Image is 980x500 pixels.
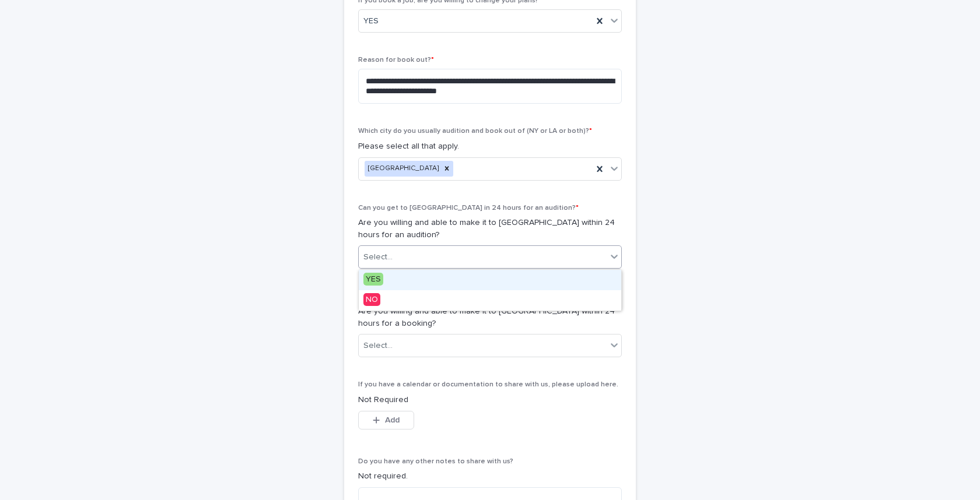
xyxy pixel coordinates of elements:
[363,251,393,263] div: Select...
[358,470,622,483] p: Not required.
[358,205,579,212] span: Can you get to [GEOGRAPHIC_DATA] in 24 hours for an audition?
[358,128,592,135] span: Which city do you usually audition and book out of (NY or LA or both)?
[359,290,621,311] div: NO
[358,217,622,241] p: Are you willing and able to make it to [GEOGRAPHIC_DATA] within 24 hours for an audition?
[358,381,618,388] span: If you have a calendar or documentation to share with us, please upload here.
[365,161,440,177] div: [GEOGRAPHIC_DATA]
[358,305,622,330] p: Are you willing and able to make it to [GEOGRAPHIC_DATA] within 24 hours for a booking?
[363,340,393,352] div: Select...
[358,458,513,465] span: Do you have any other notes to share with us?
[363,293,380,306] span: NO
[363,273,383,286] span: YES
[358,394,622,406] p: Not Required
[359,270,621,290] div: YES
[363,15,379,27] span: YES
[385,416,400,424] span: Add
[358,140,622,153] p: Please select all that apply.
[358,57,434,64] span: Reason for book out?
[358,411,414,429] button: Add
